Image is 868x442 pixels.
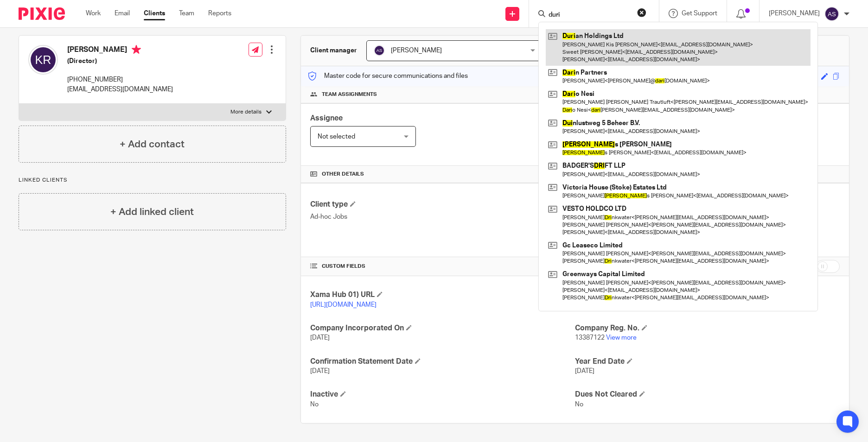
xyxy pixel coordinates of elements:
i: Primary [132,45,141,54]
p: Ad-hoc Jobs [310,212,575,221]
span: Other details [322,170,364,178]
img: Pixie [19,7,65,20]
h4: Company Incorporated On [310,323,575,333]
p: More details [230,108,262,116]
h4: [PERSON_NAME] [67,45,173,57]
h4: Year End Date [575,357,840,366]
a: Clients [144,9,165,18]
h4: CUSTOM FIELDS [310,263,575,270]
h4: Company Reg. No. [575,323,840,333]
span: Assignee [310,114,343,122]
span: [DATE] [310,335,330,341]
h4: Client type [310,200,575,209]
span: [DATE] [575,368,594,374]
a: View more [606,335,637,341]
img: svg%3E [28,45,58,75]
span: No [310,401,319,408]
a: [URL][DOMAIN_NAME] [310,302,377,308]
h4: Dues Not Cleared [575,390,840,399]
input: Search [548,11,631,19]
p: Master code for secure communications and files [308,71,468,81]
h4: Confirmation Statement Date [310,357,575,366]
h4: + Add linked client [110,205,194,219]
h4: Xama Hub 01) URL [310,290,575,300]
h3: Client manager [310,46,357,55]
span: Not selected [318,133,355,140]
span: Get Support [682,10,717,17]
p: [EMAIL_ADDRESS][DOMAIN_NAME] [67,85,173,94]
span: [PERSON_NAME] [391,47,442,54]
a: Team [179,9,194,18]
h5: (Director) [67,57,173,66]
a: Work [86,9,101,18]
img: svg%3E [374,45,385,56]
a: Reports [208,9,231,18]
p: [PERSON_NAME] [769,9,820,18]
span: No [575,401,583,408]
h4: Inactive [310,390,575,399]
h4: + Add contact [120,137,185,152]
a: Email [115,9,130,18]
span: [DATE] [310,368,330,374]
span: Team assignments [322,91,377,98]
span: 13387122 [575,335,605,341]
p: Linked clients [19,177,286,184]
p: [PHONE_NUMBER] [67,75,173,84]
button: Clear [637,8,646,17]
img: svg%3E [824,6,839,21]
